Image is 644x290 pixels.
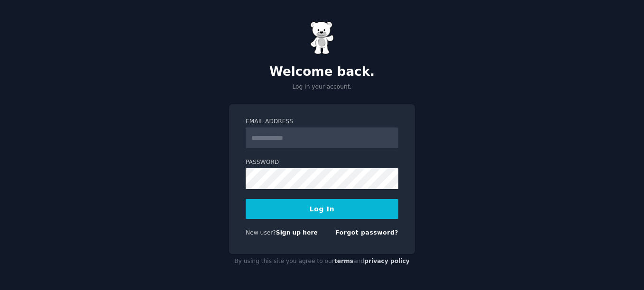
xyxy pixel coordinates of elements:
button: Log In [246,199,398,219]
p: Log in your account. [229,83,415,91]
img: Gummy Bear [310,21,334,54]
h2: Welcome back. [229,64,415,80]
a: privacy policy [364,258,410,264]
div: By using this site you agree to our and [229,254,415,269]
a: Forgot password? [335,229,398,236]
label: Email Address [246,118,398,126]
span: New user? [246,229,276,236]
label: Password [246,158,398,167]
a: Sign up here [276,229,318,236]
a: terms [334,258,353,264]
